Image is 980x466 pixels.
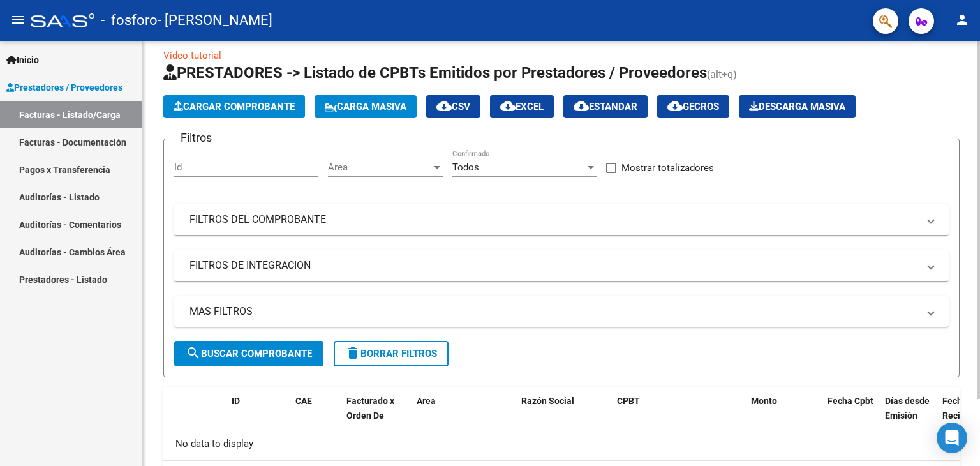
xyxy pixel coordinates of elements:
[174,296,949,327] mat-expansion-panel-header: MAS FILTROS
[174,129,218,147] h3: Filtros
[189,304,918,319] mat-panel-title: MAS FILTROS
[101,6,158,34] span: - fosforo
[574,101,637,112] span: Estandar
[226,387,290,444] datatable-header-cell: ID
[189,213,918,227] mat-panel-title: FILTROS DEL COMPROBANTE
[436,101,470,112] span: CSV
[174,204,949,235] mat-expansion-panel-header: FILTROS DEL COMPROBANTE
[828,396,873,406] span: Fecha Cpbt
[346,396,394,421] span: Facturado x Orden De
[516,387,612,444] datatable-header-cell: Razón Social
[751,396,777,406] span: Monto
[163,50,221,61] a: Video tutorial
[500,101,544,112] span: EXCEL
[617,396,640,406] span: CPBT
[612,387,746,444] datatable-header-cell: CPBT
[954,12,970,27] mat-icon: person
[315,95,417,118] button: Carga Masiva
[739,95,856,118] app-download-masive: Descarga masiva de comprobantes (adjuntos)
[739,95,856,118] button: Descarga Masiva
[163,95,305,118] button: Cargar Comprobante
[436,98,452,114] mat-icon: cloud_download
[490,95,554,118] button: EXCEL
[746,387,822,444] datatable-header-cell: Monto
[186,345,201,361] mat-icon: search
[667,98,683,114] mat-icon: cloud_download
[937,423,967,453] div: Open Intercom Messenger
[667,101,719,112] span: Gecros
[749,101,845,112] span: Descarga Masiva
[290,387,341,444] datatable-header-cell: CAE
[563,95,648,118] button: Estandar
[174,341,323,366] button: Buscar Comprobante
[10,12,26,27] mat-icon: menu
[189,259,918,273] mat-panel-title: FILTROS DE INTEGRACION
[707,68,737,80] span: (alt+q)
[232,396,240,406] span: ID
[412,387,498,444] datatable-header-cell: Area
[452,162,479,173] span: Todos
[174,101,295,112] span: Cargar Comprobante
[621,160,714,176] span: Mostrar totalizadores
[426,95,480,118] button: CSV
[345,345,360,361] mat-icon: delete
[163,428,960,460] div: No data to display
[880,387,937,444] datatable-header-cell: Días desde Emisión
[163,64,707,82] span: PRESTADORES -> Listado de CPBTs Emitidos por Prestadores / Proveedores
[417,396,436,406] span: Area
[328,162,431,173] span: Area
[334,341,449,366] button: Borrar Filtros
[822,387,880,444] datatable-header-cell: Fecha Cpbt
[521,396,574,406] span: Razón Social
[295,396,312,406] span: CAE
[500,98,516,114] mat-icon: cloud_download
[345,348,437,359] span: Borrar Filtros
[574,98,589,114] mat-icon: cloud_download
[6,80,122,94] span: Prestadores / Proveedores
[657,95,729,118] button: Gecros
[341,387,412,444] datatable-header-cell: Facturado x Orden De
[186,348,312,359] span: Buscar Comprobante
[158,6,272,34] span: - [PERSON_NAME]
[325,101,406,112] span: Carga Masiva
[6,53,39,67] span: Inicio
[885,396,930,421] span: Días desde Emisión
[174,250,949,281] mat-expansion-panel-header: FILTROS DE INTEGRACION
[942,396,978,421] span: Fecha Recibido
